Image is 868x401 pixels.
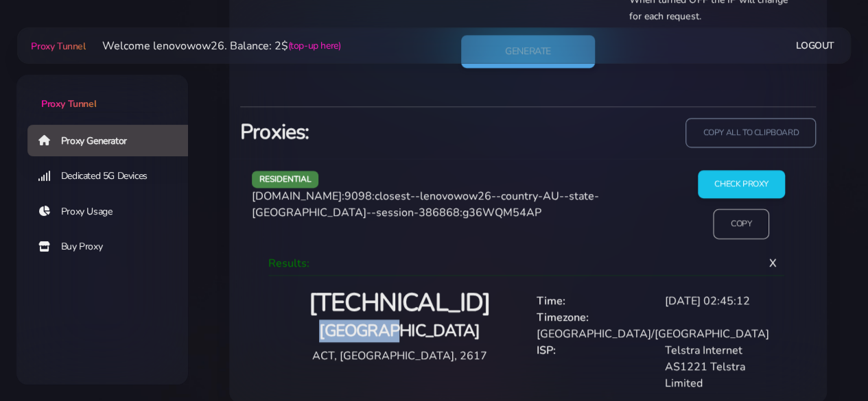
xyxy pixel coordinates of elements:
[288,38,341,53] a: (top-up here)
[714,209,770,239] input: Copy
[312,348,487,363] span: ACT, [GEOGRAPHIC_DATA], 2617
[801,335,851,384] iframe: Webchat Widget
[528,309,786,326] div: Timezone:
[796,33,834,58] a: Logout
[657,342,785,359] div: Telstra Internet
[27,125,199,156] a: Proxy Generator
[27,267,199,298] a: Account Top Up
[758,245,788,282] span: X
[528,293,657,309] div: Time:
[528,326,786,342] div: [GEOGRAPHIC_DATA]/[GEOGRAPHIC_DATA]
[31,40,85,53] span: Proxy Tunnel
[657,359,785,391] div: AS1221 Telstra Limited
[698,170,785,198] input: Check Proxy
[27,231,199,263] a: Buy Proxy
[252,171,319,188] span: residential
[657,293,785,309] div: [DATE] 02:45:12
[279,287,520,319] h2: [TECHNICAL_ID]
[28,35,85,57] a: Proxy Tunnel
[528,342,657,359] div: ISP:
[252,189,599,220] span: [DOMAIN_NAME]:9098:closest--lenovowow26--country-AU--state-[GEOGRAPHIC_DATA]--session-386868:g36W...
[16,75,188,111] a: Proxy Tunnel
[268,256,309,271] span: Results:
[86,38,341,54] li: Welcome lenovowow26. Balance: 2$
[685,118,816,147] input: copy all to clipboard
[27,160,199,192] a: Dedicated 5G Devices
[27,196,199,228] a: Proxy Usage
[41,97,96,110] span: Proxy Tunnel
[279,319,520,342] h4: [GEOGRAPHIC_DATA]
[240,118,520,146] h3: Proxies:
